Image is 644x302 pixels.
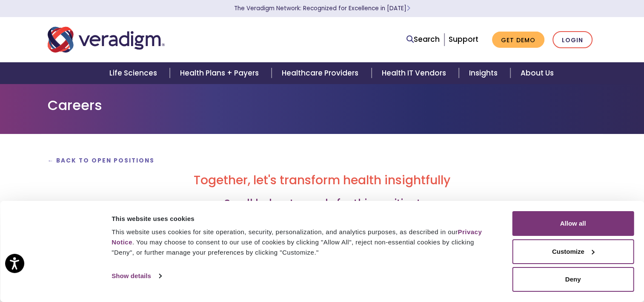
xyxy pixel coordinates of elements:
a: Get Demo [492,32,544,48]
a: Support [449,34,478,44]
img: Veradigm logo [48,26,165,54]
a: Health IT Vendors [372,62,459,84]
span: Learn More [406,4,410,12]
button: Deny [512,267,634,292]
a: ← Back to Open Positions [48,157,155,165]
h3: Scroll below to apply for this position! [48,197,597,210]
a: Show details [112,270,161,282]
button: Customize [512,239,634,264]
a: Life Sciences [99,62,170,84]
a: Health Plans + Payers [170,62,272,84]
a: About Us [510,62,564,84]
a: Search [406,34,440,45]
a: The Veradigm Network: Recognized for Excellence in [DATE]Learn More [234,4,410,12]
a: Insights [459,62,510,84]
a: Login [552,31,592,49]
h1: Careers [48,97,597,113]
div: This website uses cookies [112,214,493,224]
h2: Together, let's transform health insightfully [48,173,597,188]
button: Allow all [512,211,634,236]
a: Healthcare Providers [272,62,371,84]
div: This website uses cookies for site operation, security, personalization, and analytics purposes, ... [112,227,493,258]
